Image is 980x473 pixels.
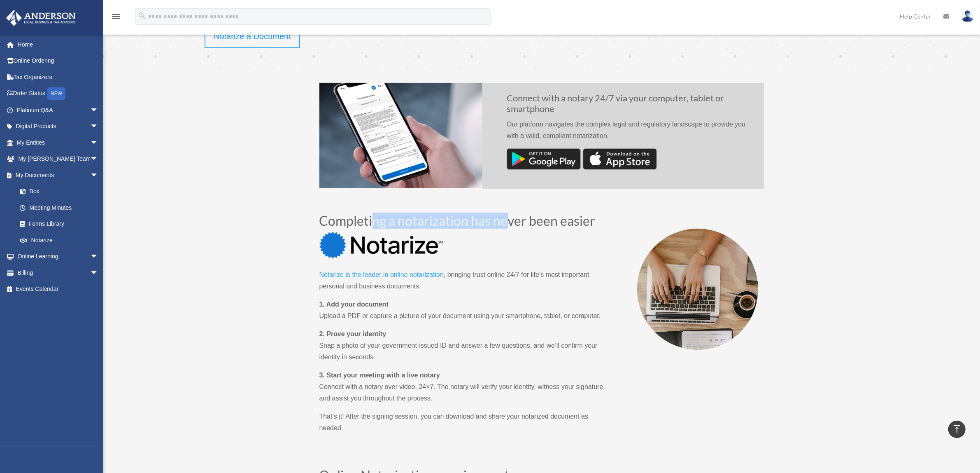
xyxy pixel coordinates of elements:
[137,11,147,20] i: search
[12,199,111,216] a: Meeting Minutes
[90,248,107,265] span: arrow_drop_down
[6,53,111,69] a: Online Ordering
[319,370,608,411] p: Connect with a notary over video, 24×7. The notary will verify your identity, witness your signat...
[6,69,111,85] a: Tax Organizers
[90,118,107,135] span: arrow_drop_down
[6,102,111,118] a: Platinum Q&Aarrow_drop_down
[12,216,111,232] a: Forms Library
[319,372,440,379] strong: 3. Start your meeting with a live notary
[205,26,300,48] a: Notarize a Document
[319,299,608,328] p: Upload a PDF or capture a picture of your document using your smartphone, tablet, or computer.
[6,36,111,53] a: Home
[90,102,107,119] span: arrow_drop_down
[6,281,111,297] a: Events Calendar
[47,87,65,100] div: NEW
[319,214,608,232] h2: Completing a notarization has never been easier
[6,118,111,135] a: Digital Productsarrow_drop_down
[6,167,111,183] a: My Documentsarrow_drop_down
[507,93,751,119] h2: Connect with a notary 24/7 via your computer, tablet or smartphone
[952,424,962,434] i: vertical_align_top
[319,269,608,299] p: , bringing trust online 24/7 for life’s most important personal and business documents.
[319,301,389,308] strong: 1. Add your document
[319,330,386,337] strong: 2. Prove your identity
[12,183,111,200] a: Box
[6,134,111,151] a: My Entitiesarrow_drop_down
[961,10,974,22] img: User Pic
[319,83,482,189] img: Notarize Doc-1
[90,134,107,151] span: arrow_drop_down
[90,151,107,168] span: arrow_drop_down
[90,265,107,281] span: arrow_drop_down
[12,232,107,248] a: Notarize
[6,85,111,102] a: Order StatusNEW
[4,10,78,26] img: Anderson Advisors Platinum Portal
[948,421,966,438] a: vertical_align_top
[319,271,444,282] a: Notarize is the leader in online notarization
[90,167,107,184] span: arrow_drop_down
[111,14,121,21] a: menu
[6,248,111,265] a: Online Learningarrow_drop_down
[507,119,751,148] p: Our platform navigates the complex legal and regulatory landscape to provide you with a valid, co...
[637,229,758,350] img: Why-notarize
[319,411,608,434] p: That’s it! After the signing session, you can download and share your notarized document as needed.
[6,265,111,281] a: Billingarrow_drop_down
[6,151,111,167] a: My [PERSON_NAME] Teamarrow_drop_down
[111,12,121,21] i: menu
[319,328,608,370] p: Snap a photo of your government-issued ID and answer a few questions, and we’ll confirm your iden...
